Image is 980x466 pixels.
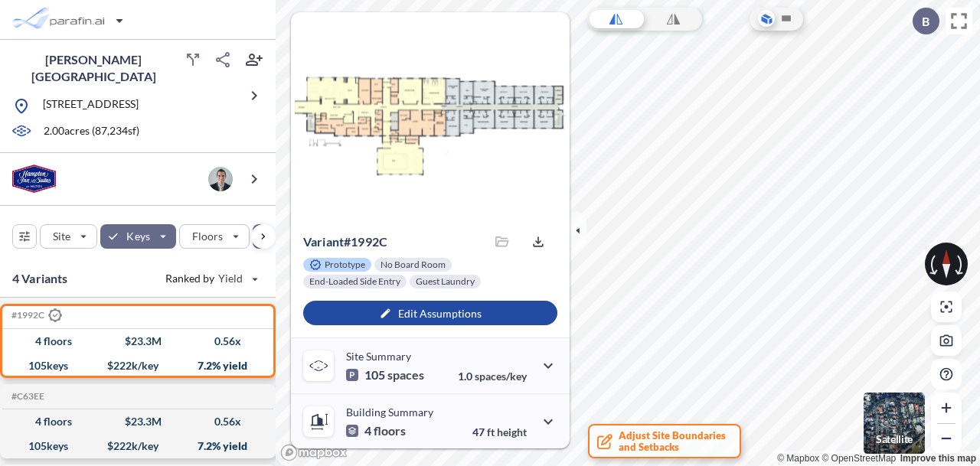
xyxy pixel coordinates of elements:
img: Switcher Image [864,393,925,454]
button: Site [40,224,97,249]
p: [STREET_ADDRESS] [43,96,139,116]
p: 2.00 acres ( 87,234 sf) [44,123,139,140]
span: ft [487,425,495,438]
button: Switcher ImageSatellite [864,393,925,454]
span: spaces/key [475,370,527,383]
h5: #C63EE [8,391,44,402]
a: Mapbox homepage [280,444,348,461]
img: BrandImage [12,165,56,193]
a: Improve this map [900,453,976,464]
span: Adjust Site Boundaries and Setbacks [619,430,726,453]
button: Floors [179,224,250,249]
p: Satellite [876,433,913,445]
p: 4 Variants [12,269,68,288]
span: floors [374,423,406,438]
p: Site [53,229,70,244]
p: [PERSON_NAME][GEOGRAPHIC_DATA] [12,51,175,85]
p: # 1992c [303,234,387,249]
p: End-Loaded Side Entry [309,275,400,288]
h5: #1992C [8,309,62,323]
button: Adjust Site Boundariesand Setbacks [588,424,741,458]
button: Site Plan [778,10,795,27]
p: Site Summary [346,350,411,363]
p: No Board Room [381,259,446,271]
p: Edit Assumptions [398,307,482,320]
p: Building Summary [346,406,433,419]
button: Ranked by Yield [153,266,268,291]
button: Keys [100,224,175,249]
span: height [497,425,527,438]
span: Variant [303,234,344,249]
button: Aerial View [758,10,775,27]
a: OpenStreetMap [822,453,896,464]
p: Prototype [325,259,365,271]
button: Edit Assumptions [303,301,557,325]
p: B [922,15,929,28]
p: Floors [192,229,224,244]
p: Keys [126,229,149,244]
img: user logo [208,167,233,191]
p: Guest Laundry [416,275,475,288]
p: 4 [346,423,406,438]
span: Yield [218,271,243,286]
p: 105 [346,367,424,383]
a: Mapbox [777,453,819,464]
p: 1.0 [458,370,527,383]
span: spaces [387,367,424,383]
p: 47 [472,425,527,438]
